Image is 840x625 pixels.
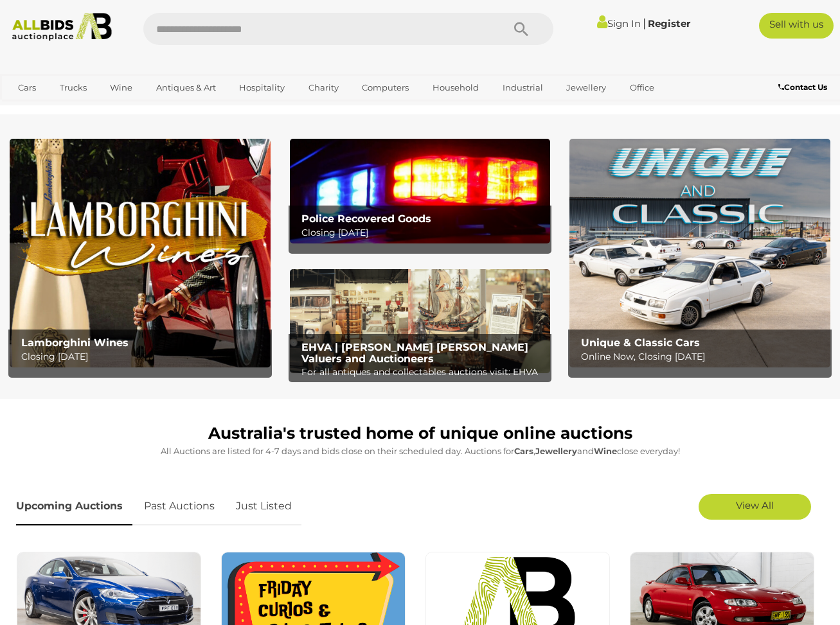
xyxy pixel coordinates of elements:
[16,444,824,459] p: All Auctions are listed for 4-7 days and bids close on their scheduled day. Auctions for , and cl...
[597,17,641,30] a: Sign In
[301,213,431,225] b: Police Recovered Goods
[736,499,774,511] span: View All
[10,139,271,367] a: Lamborghini Wines Lamborghini Wines Closing [DATE]
[648,17,690,30] a: Register
[10,139,271,367] img: Lamborghini Wines
[424,77,487,98] a: Household
[60,98,168,119] a: [GEOGRAPHIC_DATA]
[21,337,129,349] b: Lamborghini Wines
[581,337,700,349] b: Unique & Classic Cars
[16,425,824,443] h1: Australia's trusted home of unique online auctions
[514,446,533,456] strong: Cars
[300,77,347,98] a: Charity
[301,341,528,365] b: EHVA | [PERSON_NAME] [PERSON_NAME] Valuers and Auctioneers
[759,13,834,39] a: Sell with us
[6,13,118,41] img: Allbids.com.au
[778,82,827,92] b: Contact Us
[558,77,614,98] a: Jewellery
[353,77,417,98] a: Computers
[489,13,553,45] button: Search
[535,446,577,456] strong: Jewellery
[290,269,551,373] a: EHVA | Evans Hastings Valuers and Auctioneers EHVA | [PERSON_NAME] [PERSON_NAME] Valuers and Auct...
[16,488,132,525] a: Upcoming Auctions
[226,488,301,525] a: Just Listed
[231,77,293,98] a: Hospitality
[594,446,617,456] strong: Wine
[10,77,44,98] a: Cars
[569,139,830,367] img: Unique & Classic Cars
[621,77,663,98] a: Office
[643,16,646,30] span: |
[301,225,546,241] p: Closing [DATE]
[290,139,551,243] a: Police Recovered Goods Police Recovered Goods Closing [DATE]
[51,77,95,98] a: Trucks
[778,80,830,94] a: Contact Us
[290,269,551,373] img: EHVA | Evans Hastings Valuers and Auctioneers
[581,349,825,365] p: Online Now, Closing [DATE]
[10,98,53,119] a: Sports
[699,494,811,520] a: View All
[290,139,551,243] img: Police Recovered Goods
[102,77,141,98] a: Wine
[301,364,546,380] p: For all antiques and collectables auctions visit: EHVA
[134,488,224,525] a: Past Auctions
[569,139,830,367] a: Unique & Classic Cars Unique & Classic Cars Online Now, Closing [DATE]
[21,349,265,365] p: Closing [DATE]
[148,77,224,98] a: Antiques & Art
[494,77,551,98] a: Industrial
